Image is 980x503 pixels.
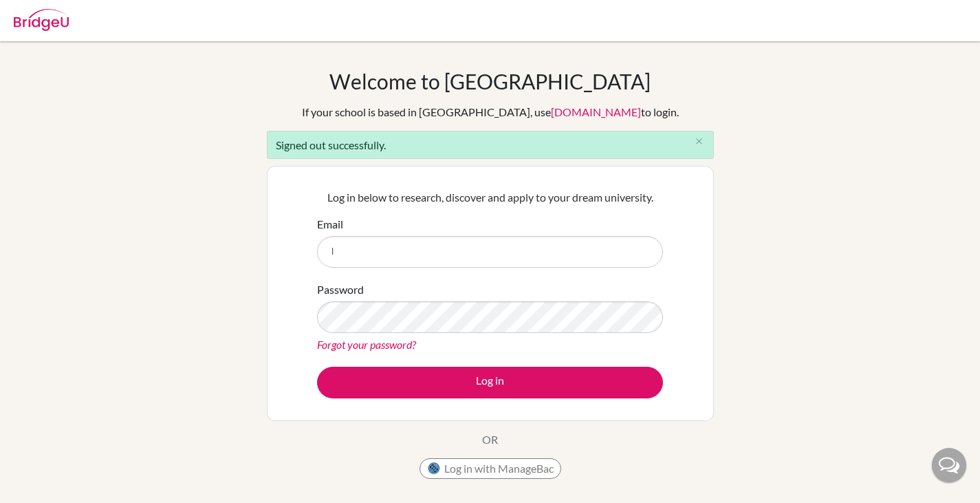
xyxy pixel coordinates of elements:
[420,458,561,479] button: Log in with ManageBac
[317,367,663,398] button: Log in
[267,131,714,159] div: Signed out successfully.
[14,9,69,31] img: Bridge-U
[694,136,704,147] i: close
[317,189,663,206] p: Log in below to research, discover and apply to your dream university.
[551,105,641,118] a: [DOMAIN_NAME]
[317,216,343,233] label: Email
[686,131,713,152] button: Close
[482,431,498,448] p: OR
[317,281,364,298] label: Password
[302,104,679,120] div: If your school is based in [GEOGRAPHIC_DATA], use to login.
[329,69,651,94] h1: Welcome to [GEOGRAPHIC_DATA]
[317,338,416,351] a: Forgot your password?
